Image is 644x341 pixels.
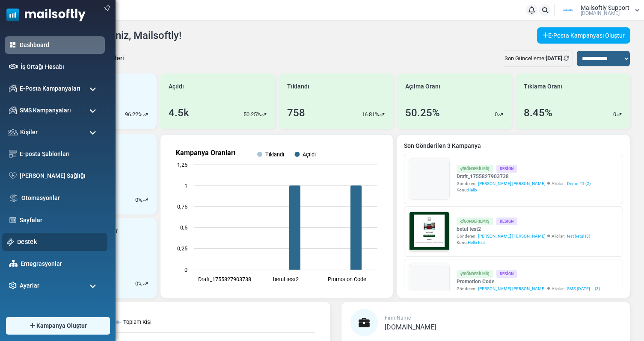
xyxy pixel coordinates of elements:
img: User Logo [557,4,579,17]
span: Ayarlar [20,281,39,290]
a: Draft_1755827903738 [457,173,591,180]
div: Gönderilmiş [457,165,493,172]
a: E-Posta Kampanyası Oluştur [537,27,630,44]
div: Gönderen: Alıcılar:: [457,180,591,187]
p: Lorem ipsum dolor sit amet, consectetur adipiscing elit, sed do eiusmod tempor incididunt [45,224,250,232]
strong: Follow Us [131,202,164,209]
p: 16.81% [362,110,379,119]
text: betul test2 [273,276,298,282]
span: Firm Name [385,315,411,321]
h1: Test {(email)} [39,148,257,162]
p: 50.25% [243,110,261,119]
text: Draft_1755827903738 [198,276,251,282]
span: Hello test [468,240,485,245]
text: Tıklandı [265,151,284,158]
text: 0 [184,267,187,273]
text: 0,5 [180,224,187,231]
text: Açıldı [303,151,316,158]
img: landing_pages.svg [9,216,17,224]
img: dashboard-icon-active.svg [9,41,17,49]
p: 0 [495,110,498,119]
img: campaigns-icon.png [9,106,17,114]
span: SMS Kampanyaları [20,106,71,115]
a: betul test2 [457,225,590,233]
a: Sayfalar [20,216,101,225]
text: 0,75 [177,203,187,210]
a: Demo 41 (2) [567,180,591,187]
a: Shop Now and Save Big! [104,170,192,185]
a: [DOMAIN_NAME] [385,324,436,331]
div: Konu: [457,187,591,193]
a: İş Ortağı Hesabı [21,62,101,71]
p: 0 [613,110,616,119]
div: Gönderilmiş [457,218,493,225]
div: Gönderen: Alıcılar:: [457,233,590,239]
a: Otomasyonlar [21,194,101,203]
img: campaigns-icon.png [9,85,17,92]
text: 1 [184,182,187,189]
div: Design [496,270,517,277]
img: settings-icon.svg [9,282,17,289]
text: Promotion Code [327,276,366,282]
span: [DOMAIN_NAME] [385,323,436,331]
span: Tıklama Oranı [524,82,562,91]
span: [PERSON_NAME] [PERSON_NAME] [478,233,546,239]
text: Kampanya Oranları [176,149,235,157]
span: [PERSON_NAME] [PERSON_NAME] [478,285,546,292]
p: 0 [135,279,138,288]
b: [DATE] [546,55,562,62]
div: 758 [287,105,305,121]
svg: Kampanya Oranları [167,141,386,291]
a: Promotion Code [457,278,600,285]
a: test betul (3) [567,233,590,239]
div: 50.25% [405,105,440,121]
div: % [135,196,148,204]
text: 0,25 [177,245,187,252]
text: 1,25 [177,162,187,168]
a: Dashboard [20,41,101,50]
span: [PERSON_NAME] [PERSON_NAME] [478,180,546,187]
div: Design [496,165,517,172]
span: Kampanya Oluştur [36,321,87,330]
strong: Shop Now and Save Big! [113,174,183,181]
span: Açıldı [169,82,184,91]
img: contacts-icon.svg [8,129,18,135]
span: Kişiler [20,128,38,137]
a: Refresh Stats [564,55,569,62]
img: domain-health-icon.svg [9,172,17,179]
a: User Logo Mailsoftly Support [DOMAIN_NAME] [557,4,640,17]
text: Toplam Kişi [123,319,151,325]
a: [PERSON_NAME] Sağlığı [20,171,101,180]
p: 96.22% [125,110,142,119]
img: workflow.svg [9,193,18,203]
a: Destek [17,237,103,247]
div: 8.45% [524,105,552,121]
img: support-icon.svg [7,238,14,246]
span: Mailsoftly Support [581,5,629,11]
img: email-templates-icon.svg [9,150,17,158]
div: Son Güncelleme: [501,50,573,67]
div: Gönderen: Alıcılar:: [457,285,600,292]
span: Açılma Oranı [405,82,440,91]
a: SMS [DATE]... (3) [567,285,600,292]
div: Konu: [457,239,590,246]
span: E-Posta Kampanyaları [20,84,80,93]
p: 0 [135,196,138,204]
a: Entegrasyonlar [21,259,101,268]
span: Tıklandı [287,82,309,91]
div: 4.5k [169,105,189,121]
div: Design [496,218,517,225]
div: % [135,279,148,288]
div: Gönderilmiş [457,270,493,277]
span: [DOMAIN_NAME] [581,11,620,16]
span: Hello [468,188,477,192]
a: Son Gönderilen 3 Kampanya [404,141,623,150]
a: E-posta Şablonları [20,150,101,159]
